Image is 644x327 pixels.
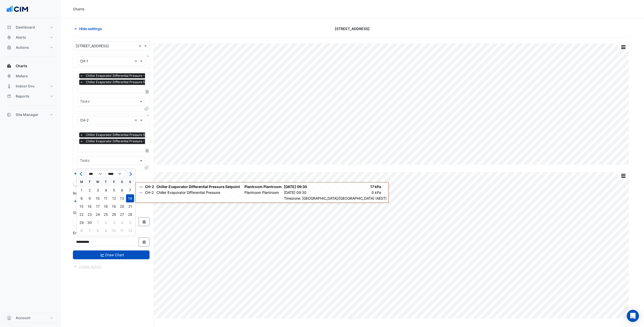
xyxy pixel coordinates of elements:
label: End Date [73,230,88,236]
button: Hide settings [73,24,105,33]
div: W [94,178,102,186]
span: × [79,80,84,85]
div: Monday, September 29, 2025 [77,219,86,227]
div: Wednesday, October 1, 2025 [94,219,102,227]
div: Friday, September 12, 2025 [110,194,118,202]
fa-icon: Select Date [142,240,147,244]
span: Clear [139,43,143,49]
div: 29 [77,219,86,227]
div: Open Intercom Messenger [627,310,639,322]
div: 4 [102,186,110,194]
div: Tuesday, September 23, 2025 [86,211,94,219]
div: 19 [110,202,118,211]
button: Add Reference Line [73,198,111,204]
div: Saturday, September 20, 2025 [118,202,126,211]
div: 10 [110,227,118,235]
div: M [77,178,86,186]
div: Thursday, October 9, 2025 [102,227,110,235]
div: 5 [110,186,118,194]
div: Friday, September 26, 2025 [110,211,118,219]
select: Select month [87,170,106,178]
app-icon: Site Manager [7,112,12,117]
span: Hide settings [79,26,102,31]
div: Wednesday, September 17, 2025 [94,202,102,211]
div: 1 [77,186,86,194]
div: F [110,178,118,186]
div: 8 [77,194,86,202]
div: 18 [102,202,110,211]
span: Clear [134,118,139,123]
div: 23 [86,211,94,219]
div: 1 [94,219,102,227]
button: Previous month [78,170,85,178]
div: Monday, October 6, 2025 [77,227,86,235]
div: T [102,178,110,186]
div: Friday, October 3, 2025 [110,219,118,227]
div: Saturday, September 13, 2025 [118,194,126,202]
div: Sunday, September 28, 2025 [126,211,134,219]
span: Choose Function [145,89,150,94]
span: Account [16,315,30,320]
span: × [79,132,84,137]
button: Dashboard [4,22,57,32]
div: Sunday, September 14, 2025 [126,194,134,202]
div: Friday, October 10, 2025 [110,227,118,235]
div: 7 [126,186,134,194]
button: More Options [618,173,628,179]
fa-icon: Select Date [142,220,147,224]
div: Saturday, October 4, 2025 [118,219,126,227]
span: Chiller Evaporator Differential Pressure - Plantroom, Plantroom [85,139,178,144]
button: Close [146,114,149,117]
span: Clone Favourites and Tasks from this Equipment to other Equipment [145,106,148,111]
select: Select year [106,170,125,178]
button: Add Equipment [73,171,103,176]
span: Dashboard [16,25,35,30]
span: Indoor Env [16,84,35,89]
div: 15 [77,202,86,211]
app-icon: Meters [7,74,12,79]
div: 2 [86,186,94,194]
div: 6 [77,227,86,235]
div: Tuesday, September 2, 2025 [86,186,94,194]
div: 10 [94,194,102,202]
div: 17 [94,202,102,211]
div: Friday, September 19, 2025 [110,202,118,211]
button: Close [146,55,149,58]
span: × [79,73,84,78]
app-icon: Charts [7,63,12,68]
div: 27 [118,211,126,219]
div: Wednesday, October 8, 2025 [94,227,102,235]
div: Monday, September 1, 2025 [77,186,86,194]
button: Next month [127,170,133,178]
app-escalated-ticket-create-button: Please draw the charts first [73,264,101,268]
div: Tuesday, September 30, 2025 [86,219,94,227]
button: Charts [4,61,57,71]
div: Tuesday, September 16, 2025 [86,202,94,211]
span: × [79,139,84,144]
span: Meters [16,74,28,79]
div: 9 [102,227,110,235]
app-icon: Alerts [7,35,12,40]
button: Draw Chart [73,250,150,259]
div: Wednesday, September 24, 2025 [94,211,102,219]
div: Monday, September 8, 2025 [77,194,86,202]
div: S [118,178,126,186]
div: Friday, September 5, 2025 [110,186,118,194]
div: Thursday, September 4, 2025 [102,186,110,194]
div: Tuesday, September 9, 2025 [86,194,94,202]
div: Saturday, October 11, 2025 [118,227,126,235]
div: S [126,178,134,186]
div: Thursday, September 11, 2025 [102,194,110,202]
button: Reports [4,91,57,101]
div: 3 [110,219,118,227]
div: 21 [126,202,134,211]
span: [STREET_ADDRESS] [335,26,370,31]
div: 11 [102,194,110,202]
label: Reference Lines [73,191,99,196]
div: 2 [102,219,110,227]
app-icon: Indoor Env [7,84,12,89]
div: 6 [118,186,126,194]
div: 4 [118,219,126,227]
div: 12 [110,194,118,202]
div: Wednesday, September 3, 2025 [94,186,102,194]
